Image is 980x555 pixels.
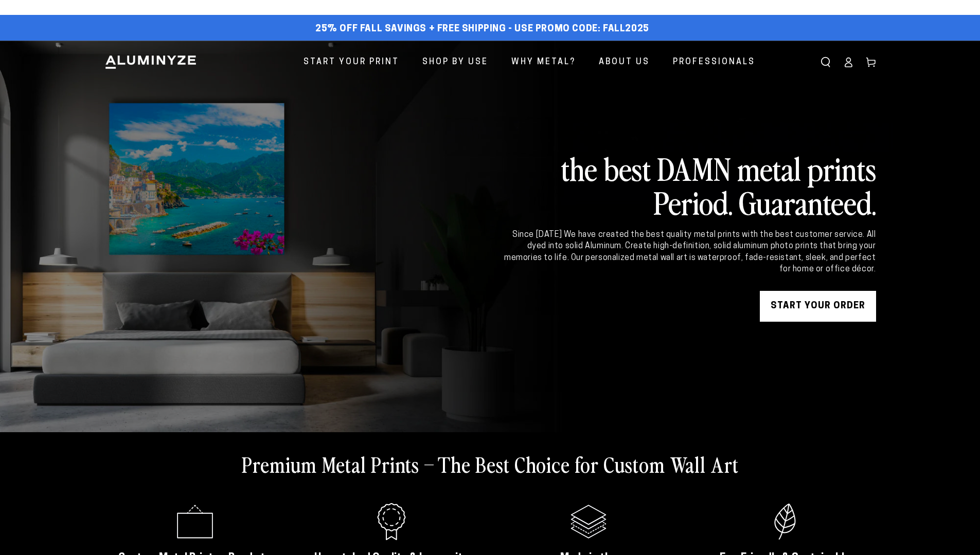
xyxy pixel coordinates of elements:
span: Why Metal? [511,55,576,70]
a: START YOUR Order [760,291,876,322]
a: Professionals [665,49,763,76]
summary: Search our site [814,51,837,73]
a: About Us [591,49,657,76]
span: About Us [599,55,650,70]
img: Aluminyze [104,54,197,70]
div: Since [DATE] We have created the best quality metal prints with the best customer service. All dy... [503,229,876,275]
h2: Premium Metal Prints – The Best Choice for Custom Wall Art [242,451,739,477]
a: Shop By Use [415,49,496,76]
span: Professionals [673,55,755,70]
span: 25% off FALL Savings + Free Shipping - Use Promo Code: FALL2025 [315,24,649,35]
a: Start Your Print [296,49,407,76]
a: Why Metal? [504,49,583,76]
h2: the best DAMN metal prints Period. Guaranteed. [503,151,876,219]
span: Shop By Use [422,55,488,70]
span: Start Your Print [304,55,399,70]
